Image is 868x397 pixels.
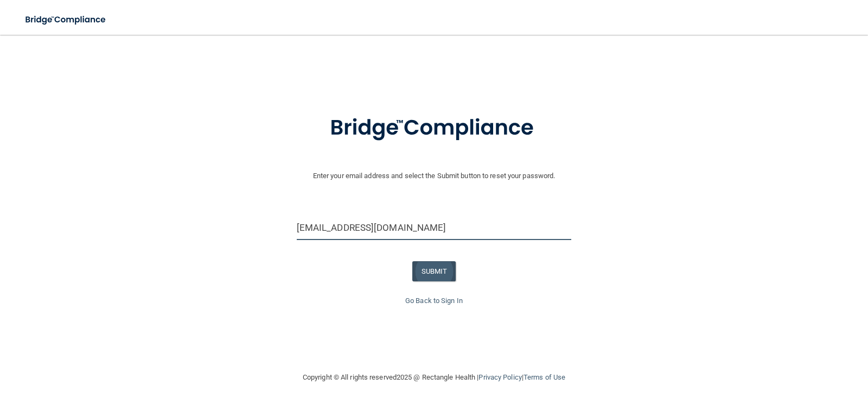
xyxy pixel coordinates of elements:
[478,373,521,381] a: Privacy Policy
[412,261,456,281] button: SUBMIT
[236,360,632,395] div: Copyright © All rights reserved 2025 @ Rectangle Health | |
[308,100,560,156] img: bridge_compliance_login_screen.278c3ca4.svg
[16,9,116,31] img: bridge_compliance_login_screen.278c3ca4.svg
[524,373,565,381] a: Terms of Use
[297,216,572,240] input: Email
[405,297,463,305] a: Go Back to Sign In
[680,325,855,368] iframe: Drift Widget Chat Controller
